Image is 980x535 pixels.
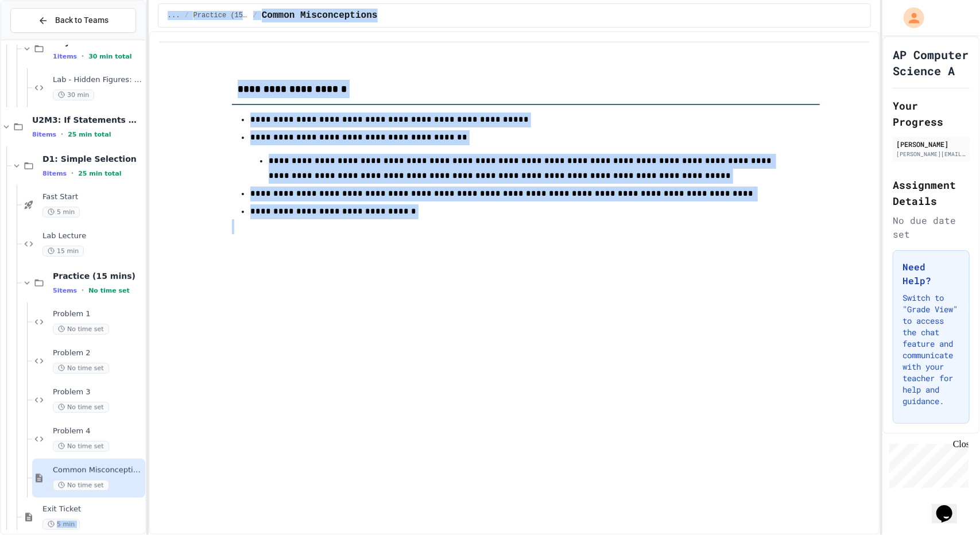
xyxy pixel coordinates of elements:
h1: AP Computer Science A [893,46,970,79]
span: No time set [53,441,109,452]
span: Problem 1 [53,309,143,319]
span: Back to Teams [55,14,109,26]
button: Back to Teams [10,8,136,33]
div: My Account [892,5,927,31]
span: U2M3: If Statements & Control Flow [32,115,143,125]
p: Switch to "Grade View" to access the chat feature and communicate with your teacher for help and ... [902,292,960,407]
div: [PERSON_NAME] [896,139,966,149]
span: • [61,130,63,139]
div: [PERSON_NAME][EMAIL_ADDRESS][PERSON_NAME][DOMAIN_NAME] [896,150,966,158]
span: No time set [88,287,130,294]
span: Practice (15 mins) [193,11,249,20]
span: 25 min total [78,170,121,177]
span: 5 min [42,519,80,530]
iframe: chat widget [932,489,969,524]
span: Problem 2 [53,348,143,358]
span: Common Misconceptions [262,9,378,22]
span: / [184,11,188,20]
span: No time set [53,402,109,413]
span: 5 items [53,287,77,294]
span: 30 min total [88,53,131,60]
iframe: chat widget [885,439,969,488]
span: 1 items [53,53,77,60]
span: 30 min [53,90,94,100]
span: D1: Simple Selection [42,154,143,164]
span: Common Misconceptions [53,466,143,475]
h2: Your Progress [893,98,970,130]
h2: Assignment Details [893,177,970,209]
span: ... [168,11,180,20]
span: Problem 4 [53,427,143,436]
span: No time set [53,363,109,374]
div: Chat with us now!Close [5,5,79,73]
span: • [82,52,84,61]
span: No time set [53,324,109,335]
span: Lab Lecture [42,231,143,241]
span: / [253,11,257,20]
span: 15 min [42,246,84,257]
span: 25 min total [68,131,111,138]
div: No due date set [893,214,970,241]
span: Exit Ticket [42,505,143,514]
span: Lab - Hidden Figures: Orbital Velocity Calculator [53,75,143,85]
h3: Need Help? [902,260,960,288]
span: 8 items [32,131,56,138]
span: No time set [53,480,109,491]
span: • [82,286,84,295]
span: Problem 3 [53,387,143,397]
span: 8 items [42,170,67,177]
span: 5 min [42,207,80,218]
span: Fast Start [42,192,143,202]
span: • [71,169,73,178]
span: Practice (15 mins) [53,271,143,281]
